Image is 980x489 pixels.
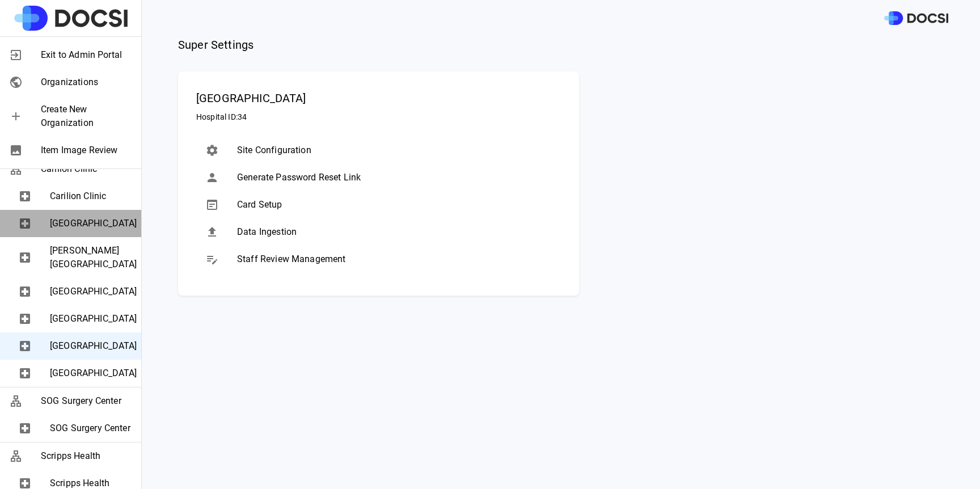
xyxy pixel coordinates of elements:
span: Card Setup [237,198,552,212]
span: Hospital ID: 34 [196,111,561,123]
span: Carilion Clinic [50,189,132,203]
span: Item Image Review [41,144,132,157]
span: SOG Surgery Center [41,394,132,408]
span: Scripps Health [41,449,132,463]
span: Generate Password Reset Link [237,171,552,184]
span: Organizations [41,75,132,89]
span: Carilion Clinic [41,162,132,176]
span: Site Configuration [237,144,552,157]
div: Staff Review Management [196,246,561,273]
span: [GEOGRAPHIC_DATA] [50,366,132,380]
span: SOG Surgery Center [50,421,132,435]
span: Super Settings [178,36,980,53]
span: [PERSON_NAME][GEOGRAPHIC_DATA] [50,244,132,271]
span: Create New Organization [41,103,132,130]
span: [GEOGRAPHIC_DATA] [196,90,561,107]
div: Data Ingestion [196,218,561,246]
img: Site Logo [14,6,128,31]
span: [GEOGRAPHIC_DATA] [50,339,132,353]
div: Generate Password Reset Link [196,164,561,191]
img: DOCSI Logo [884,11,948,26]
span: Exit to Admin Portal [41,48,132,62]
span: [GEOGRAPHIC_DATA] [50,285,132,298]
span: Data Ingestion [237,225,552,239]
span: Staff Review Management [237,252,552,266]
div: Card Setup [196,191,561,218]
span: [GEOGRAPHIC_DATA] [50,217,132,230]
div: Site Configuration [196,137,561,164]
span: [GEOGRAPHIC_DATA] [50,312,132,326]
